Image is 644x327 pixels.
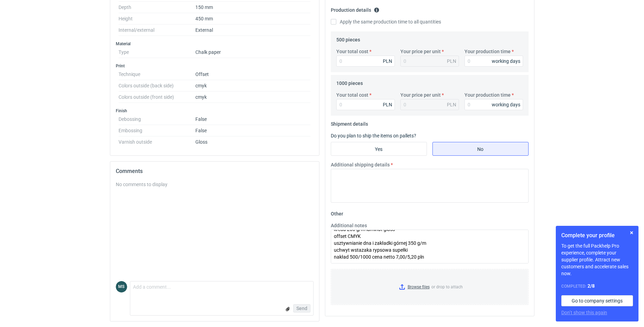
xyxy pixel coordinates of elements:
[116,41,314,47] h3: Material
[116,108,314,114] h3: Finish
[336,48,368,55] label: Your total cost
[119,125,195,136] dt: Embossing
[331,208,343,217] legend: Other
[331,161,390,168] label: Additional shipping details
[331,269,528,305] label: or drop to attach
[119,114,195,125] dt: Debossing
[195,125,311,136] dd: False
[195,47,311,58] dd: Chalk paper
[400,48,441,55] label: Your price per unit
[116,63,314,69] h3: Print
[119,92,195,103] dt: Colors outside (front side)
[331,133,416,138] label: Do you plan to ship the items on pallets?
[195,136,311,145] dd: Gloss
[119,25,195,36] dt: Internal/external
[336,92,368,98] label: Your total cost
[116,281,127,292] div: Michał Sokołowski
[492,58,520,65] div: working days
[331,118,368,127] legend: Shipment details
[331,18,441,25] label: Apply the same production time to all quantities
[119,13,195,25] dt: Height
[116,167,314,175] h2: Comments
[119,136,195,145] dt: Varnish outside
[195,69,311,80] dd: Offset
[331,222,367,229] label: Additional notes
[587,283,595,289] strong: 2 / 8
[383,101,392,108] div: PLN
[195,114,311,125] dd: False
[561,282,633,290] div: Completed:
[116,281,127,292] figcaption: MS
[336,34,360,42] legend: 500 pieces
[432,142,529,156] label: No
[331,230,529,263] textarea: torba papierowa T770 440x540x140 kreda 200 g/m laminat gloss offset CMYK usztywnianie dna i zakła...
[116,181,314,188] div: No comments to display
[561,295,633,306] a: Go to company settings
[561,309,607,316] button: Don’t show this again
[383,58,392,65] div: PLN
[561,231,633,240] h1: Complete your profile
[119,80,195,92] dt: Colors outside (back side)
[464,56,523,67] input: 0
[195,80,311,92] dd: cmyk
[447,101,456,108] div: PLN
[195,25,311,36] dd: External
[119,69,195,80] dt: Technique
[627,229,636,237] button: Skip for now
[464,99,523,110] input: 0
[464,48,511,55] label: Your production time
[119,47,195,58] dt: Type
[447,58,456,65] div: PLN
[195,92,311,103] dd: cmyk
[293,304,310,312] button: Send
[336,56,395,67] input: 0
[400,92,441,98] label: Your price per unit
[195,2,311,13] dd: 150 mm
[119,2,195,13] dt: Depth
[195,13,311,25] dd: 450 mm
[331,142,427,156] label: Yes
[296,306,307,311] span: Send
[331,4,379,13] legend: Production details
[336,99,395,110] input: 0
[336,78,363,86] legend: 1000 pieces
[561,242,633,277] p: To get the full Packhelp Pro experience, complete your supplier profile. Attract new customers an...
[464,92,511,98] label: Your production time
[492,101,520,108] div: working days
